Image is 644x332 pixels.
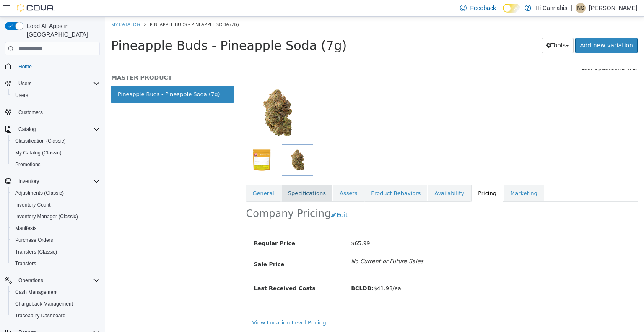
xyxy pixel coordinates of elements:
[12,299,100,309] span: Chargeback Management
[15,176,100,186] span: Inventory
[8,234,103,246] button: Purchase Orders
[12,148,65,158] a: My Catalog (Classic)
[15,312,65,319] span: Traceabilty Dashboard
[12,235,100,245] span: Purchase Orders
[15,78,100,89] span: Users
[514,48,533,54] span: [DATE]
[15,124,100,134] span: Catalog
[148,303,221,309] a: View Location Level Pricing
[15,275,100,285] span: Operations
[15,289,57,295] span: Cash Management
[12,148,100,158] span: My Catalog (Classic)
[18,63,32,70] span: Home
[8,159,103,170] button: Promotions
[12,259,100,269] span: Transfers
[246,268,269,274] b: BCLDB:
[12,136,69,146] a: Classification (Classic)
[8,199,103,211] button: Inventory Count
[18,277,43,284] span: Operations
[6,69,129,86] a: Pineapple Buds - Pineapple Soda (7g)
[12,90,31,100] a: Users
[12,200,100,210] span: Inventory Count
[15,107,100,118] span: Customers
[18,126,36,133] span: Catalog
[228,168,259,186] a: Assets
[470,4,496,12] span: Feedback
[15,124,39,134] button: Catalog
[571,3,572,13] p: |
[12,159,100,170] span: Promotions
[6,4,35,10] a: My Catalog
[15,237,53,243] span: Purchase Orders
[12,287,100,297] span: Cash Management
[8,286,103,298] button: Cash Management
[8,310,103,322] button: Traceabilty Dashboard
[8,187,103,199] button: Adjustments (Classic)
[15,92,28,99] span: Users
[576,3,586,13] div: Nicole Sunderman
[8,258,103,269] button: Transfers
[12,311,100,321] span: Traceabilty Dashboard
[8,147,103,159] button: My Catalog (Classic)
[15,248,57,255] span: Transfers (Classic)
[2,175,103,187] button: Inventory
[8,222,103,234] button: Manifests
[12,311,69,321] a: Traceabilty Dashboard
[8,135,103,147] button: Classification (Classic)
[2,123,103,135] button: Catalog
[15,201,51,208] span: Inventory Count
[535,3,567,13] p: Hi Cannabis
[15,78,35,89] button: Users
[15,61,100,72] span: Home
[6,21,242,36] span: Pineapple Buds - Pineapple Soda (7g)
[15,213,78,220] span: Inventory Manager (Classic)
[577,3,584,13] span: NS
[15,260,36,267] span: Transfers
[18,178,39,185] span: Inventory
[12,212,81,222] a: Inventory Manager (Classic)
[15,138,66,144] span: Classification (Classic)
[12,159,44,170] a: Promotions
[15,176,42,186] button: Inventory
[149,223,190,230] span: Regular Price
[12,235,57,245] a: Purchase Orders
[12,259,39,269] a: Transfers
[8,298,103,310] button: Chargeback Management
[12,247,100,257] span: Transfers (Classic)
[141,168,176,186] a: General
[17,4,55,12] img: Cova
[15,149,62,156] span: My Catalog (Classic)
[141,65,204,128] img: 150
[12,212,100,222] span: Inventory Manager (Classic)
[12,90,100,100] span: Users
[12,223,100,233] span: Manifests
[15,225,36,232] span: Manifests
[18,80,31,87] span: Users
[323,168,366,186] a: Availability
[12,136,100,146] span: Classification (Classic)
[6,57,129,65] h5: MASTER PRODUCT
[149,244,180,251] span: Sale Price
[399,168,439,186] a: Marketing
[15,107,46,118] a: Customers
[226,191,247,206] button: Edit
[12,200,54,210] a: Inventory Count
[589,3,637,13] p: [PERSON_NAME]
[149,268,211,274] span: Last Received Costs
[476,48,514,54] span: Last Updated:
[437,21,469,37] button: Tools
[470,21,533,37] a: Add new variation
[15,62,35,72] a: Home
[246,223,265,230] span: $65.99
[260,168,322,186] a: Product Behaviors
[8,246,103,258] button: Transfers (Classic)
[23,22,100,39] span: Load All Apps in [GEOGRAPHIC_DATA]
[12,223,40,233] a: Manifests
[18,109,43,116] span: Customers
[12,188,67,198] a: Adjustments (Classic)
[2,60,103,73] button: Home
[2,106,103,118] button: Customers
[2,274,103,286] button: Operations
[12,287,61,297] a: Cash Management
